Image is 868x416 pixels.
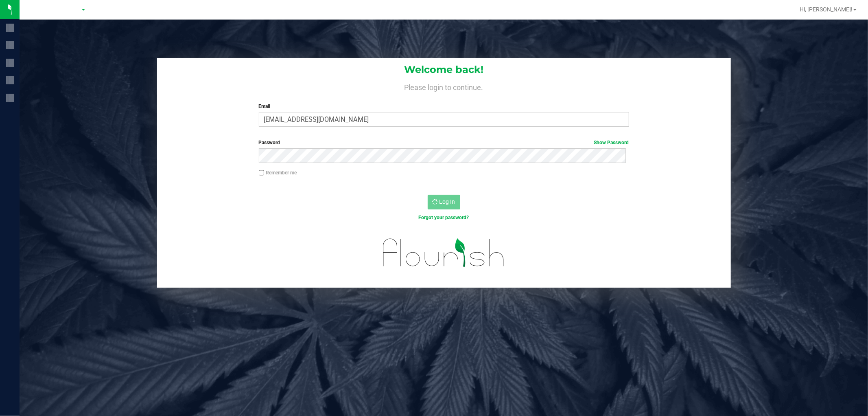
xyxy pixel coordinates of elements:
label: Email [259,103,629,110]
span: Log In [439,198,455,205]
a: Show Password [594,140,629,145]
span: Hi, [PERSON_NAME]! [800,6,853,13]
input: Remember me [259,170,265,176]
h1: Welcome back! [157,64,731,75]
h4: Please login to continue. [157,81,731,91]
button: Log In [428,195,460,209]
img: flourish_logo.svg [372,230,516,276]
label: Remember me [259,169,297,176]
span: Password [259,140,280,145]
a: Forgot your password? [419,215,469,220]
